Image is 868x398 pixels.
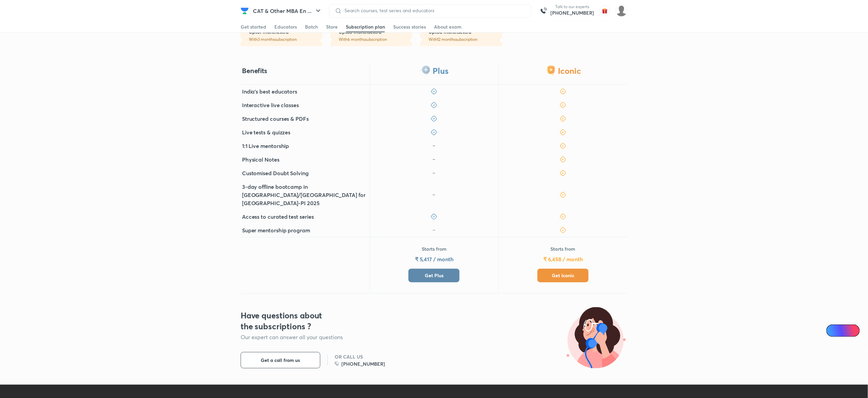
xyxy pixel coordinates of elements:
h5: Interactive live classes [242,101,299,109]
span: Ai Doubts [838,328,856,333]
h5: ₹ 5,417 / month [415,255,453,263]
h6: [PHONE_NUMBER] [341,360,385,367]
span: Get Iconic [552,272,574,279]
button: Get a call from us [241,352,320,368]
a: Store [326,21,338,32]
p: With 6 months subscription [339,37,412,42]
a: [PHONE_NUMBER] [335,360,385,367]
a: About exam [434,21,462,32]
h4: Benefits [242,66,267,75]
h5: Customised Doubt Solving [242,169,309,177]
a: Upto3 monthsextraWith6 monthssubscription [331,24,412,46]
a: Upto1 monthextraWith3 monthssubscription [241,24,322,46]
button: CAT & Other MBA En ... [249,4,326,18]
img: Icon [831,328,836,333]
p: With 12 months subscription [429,37,502,42]
a: Get started [241,21,266,32]
h5: Live tests & quizzes [242,128,290,136]
button: Get Plus [408,269,460,282]
a: Subscription plan [346,21,385,32]
div: Success stories [393,23,426,30]
a: Success stories [393,21,426,32]
a: Batch [305,21,318,32]
img: icon [431,143,437,149]
img: icon [431,227,437,234]
div: Batch [305,23,318,30]
h5: 1:1 Live mentorship [242,142,289,150]
img: avatar [599,5,610,16]
img: icon [431,170,437,177]
div: About exam [434,23,462,30]
div: Subscription plan [346,23,385,30]
img: illustration [566,307,627,368]
a: [PHONE_NUMBER] [550,10,594,16]
button: Get Iconic [537,269,589,282]
h5: 3-day offline bootcamp in [GEOGRAPHIC_DATA]/[GEOGRAPHIC_DATA] for [GEOGRAPHIC_DATA]-PI 2025 [242,183,368,207]
span: Get a call from us [261,357,300,364]
h3: Have questions about the subscriptions ? [241,310,333,332]
h5: Physical Notes [242,155,279,164]
h5: ₹ 6,458 / month [543,255,583,263]
div: Educators [274,23,297,30]
input: Search courses, test series and educators [342,8,526,13]
h5: Access to curated test series [242,213,314,221]
a: Upto6 monthsextraWith12 monthssubscription [420,24,502,46]
h5: Super mentorship program [242,226,310,234]
h6: OR CALL US [335,353,385,360]
p: Talk to our experts [550,4,594,10]
span: Get Plus [425,272,444,279]
p: Our expert can answer all your questions [241,333,395,341]
img: call-us [537,4,550,18]
div: Get started [241,23,266,30]
img: icon [431,192,437,198]
h5: Structured courses & PDFs [242,115,309,123]
div: Store [326,23,338,30]
img: Company Logo [241,7,249,15]
img: Nilesh [616,5,627,17]
a: Ai Doubts [826,325,860,337]
p: With 3 months subscription [249,37,322,42]
h5: India's best educators [242,87,297,96]
p: Starts from [551,246,576,252]
a: Educators [274,21,297,32]
img: icon [431,156,437,163]
p: Starts from [422,246,447,252]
